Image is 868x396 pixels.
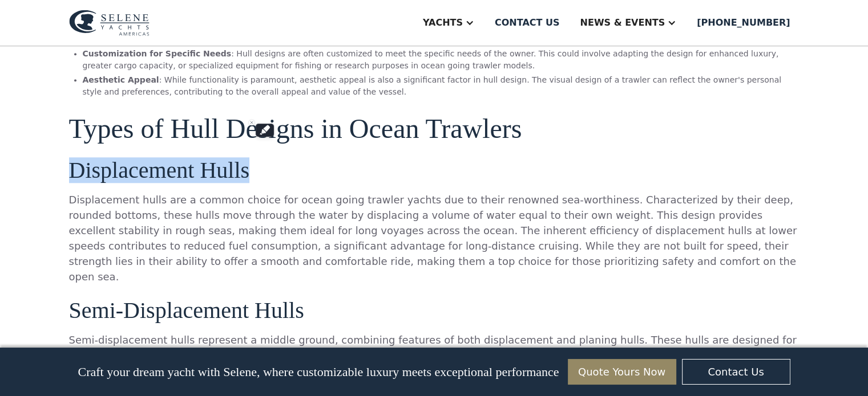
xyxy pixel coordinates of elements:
[69,158,800,183] h3: Displacement Hulls
[580,16,665,30] div: News & EVENTS
[69,192,800,284] p: Displacement hulls are a common choice for ocean going trawler yachts due to their renowned sea-w...
[682,359,790,385] a: Contact Us
[697,16,790,30] div: [PHONE_NUMBER]
[83,74,800,98] li: : While functionality is paramount, aesthetic appeal is also a significant factor in hull design....
[69,114,800,144] h2: Types of Hull Designs in Ocean Trawlers
[83,75,159,84] strong: Aesthetic Appeal
[495,16,560,30] div: Contact us
[423,16,463,30] div: Yachts
[83,48,800,72] li: : Hull designs are often customized to meet the specific needs of the owner. This could involve a...
[568,359,676,385] a: Quote Yours Now
[83,49,232,58] strong: Customization for Specific Needs
[69,10,150,36] img: logo
[78,365,559,379] p: Craft your dream yacht with Selene, where customizable luxury meets exceptional performance
[69,298,800,323] h3: Semi-Displacement Hulls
